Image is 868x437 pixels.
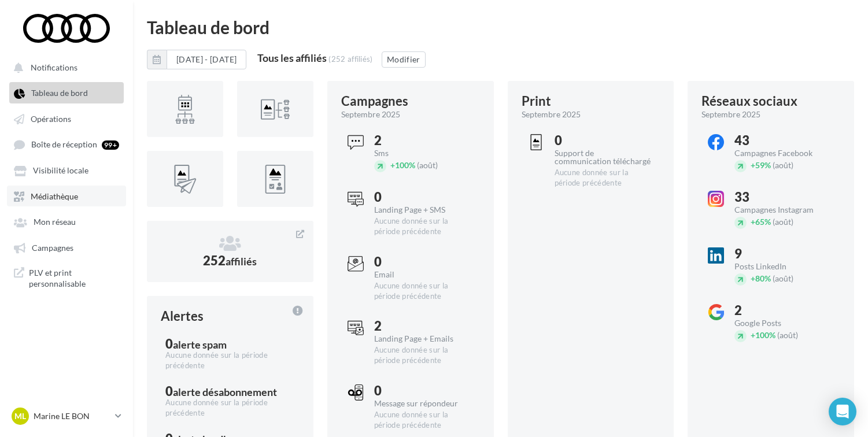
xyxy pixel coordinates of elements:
span: + [390,160,395,170]
div: (252 affiliés) [328,54,373,64]
div: Campagnes [341,95,408,108]
a: Mon réseau [7,211,126,232]
div: Email [374,271,470,279]
span: septembre 2025 [341,109,400,120]
button: Notifications [7,57,121,77]
span: septembre 2025 [522,109,581,120]
div: 99+ [102,140,119,150]
a: Campagnes [7,237,126,258]
div: Aucune donnée sur la période précédente [555,168,651,188]
div: Réseaux sociaux [701,95,797,108]
span: (août) [417,160,438,170]
div: Aucune donnée sur la période précédente [165,398,295,419]
div: Aucune donnée sur la période précédente [374,216,470,237]
div: 0 [165,385,295,398]
div: Tous les affiliés [257,53,327,63]
button: [DATE] - [DATE] [147,50,246,69]
span: Boîte de réception [31,140,97,150]
div: Landing Page + SMS [374,206,470,214]
a: Médiathèque [7,186,126,206]
span: Visibilité locale [33,166,88,176]
span: ML [14,410,26,422]
button: [DATE] - [DATE] [167,50,246,69]
div: Print [522,95,551,108]
div: Aucune donnée sur la période précédente [374,410,471,431]
div: Posts LinkedIn [734,262,830,271]
a: Opérations [7,108,126,129]
div: Aucune donnée sur la période précédente [165,350,295,371]
span: Opérations [31,114,71,124]
span: + [751,160,755,170]
div: 0 [374,384,471,397]
div: Campagnes Instagram [734,206,830,214]
div: Open Intercom Messenger [829,398,856,425]
div: 0 [555,134,651,147]
div: 43 [734,134,830,147]
span: + [751,330,755,340]
span: 100% [390,160,415,170]
span: 80% [751,273,771,283]
span: 100% [751,330,775,340]
div: 9 [734,247,830,260]
a: PLV et print personnalisable [7,262,126,294]
p: Marine LE BON [34,410,110,422]
div: Landing Page + Emails [374,335,470,343]
a: ML Marine LE BON [9,405,124,427]
div: Alertes [161,310,204,323]
div: Tableau de bord [147,18,854,36]
div: Sms [374,149,470,157]
div: 33 [734,191,830,203]
span: 59% [751,160,771,170]
div: alerte désabonnement [173,387,277,397]
span: (août) [773,273,793,283]
div: 2 [734,304,831,317]
span: (août) [773,217,793,227]
span: (août) [773,160,793,170]
span: Tableau de bord [31,88,88,98]
span: Médiathèque [31,191,78,201]
div: 0 [165,338,295,350]
span: PLV et print personnalisable [29,267,119,290]
span: + [751,217,755,227]
div: 0 [374,255,470,268]
div: Google Posts [734,319,831,327]
div: Campagnes Facebook [734,149,830,157]
span: 65% [751,217,771,227]
span: affiliés [226,255,257,268]
span: (août) [777,330,798,340]
span: 252 [203,253,257,268]
a: Tableau de bord [7,82,126,103]
div: 0 [374,191,470,203]
a: Boîte de réception 99+ [7,134,126,155]
span: Campagnes [32,243,73,253]
div: Aucune donnée sur la période précédente [374,281,470,302]
span: Notifications [31,62,77,72]
div: 2 [374,320,470,332]
div: 2 [374,134,470,147]
div: alerte spam [173,339,227,350]
a: Visibilité locale [7,160,126,180]
span: septembre 2025 [701,109,760,120]
button: Modifier [382,51,426,68]
span: Mon réseau [34,217,76,227]
div: Message sur répondeur [374,399,471,408]
div: Support de communication téléchargé [555,149,651,165]
div: Aucune donnée sur la période précédente [374,345,470,366]
span: + [751,273,755,283]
